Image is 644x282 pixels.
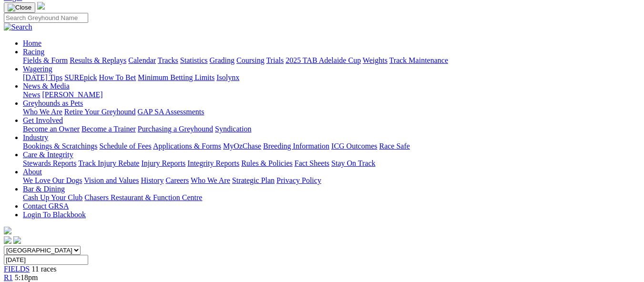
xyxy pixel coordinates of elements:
a: Race Safe [379,142,409,150]
div: Care & Integrity [23,159,640,168]
a: Strategic Plan [232,176,275,184]
a: Racing [23,48,44,56]
a: Become a Trainer [82,125,136,133]
a: Purchasing a Greyhound [138,125,213,133]
a: Vision and Values [84,176,139,184]
a: Careers [165,176,189,184]
a: Industry [23,133,48,141]
a: Retire Your Greyhound [64,108,136,116]
input: Select date [4,255,88,265]
a: Contact GRSA [23,202,69,210]
a: Wagering [23,65,52,73]
a: R1 [4,273,13,282]
div: News & Media [23,91,640,99]
a: Bookings & Scratchings [23,142,97,150]
a: Breeding Information [263,142,329,150]
img: Close [8,4,31,11]
a: Stay On Track [331,159,375,167]
a: SUREpick [64,73,97,81]
a: Privacy Policy [276,176,321,184]
a: Who We Are [191,176,230,184]
a: Statistics [180,56,208,64]
div: Racing [23,56,640,65]
a: Trials [266,56,284,64]
a: History [141,176,164,184]
a: News [23,91,40,99]
a: Home [23,39,41,47]
a: Greyhounds as Pets [23,99,83,107]
a: GAP SA Assessments [138,108,204,116]
a: Track Injury Rebate [78,159,139,167]
a: Get Involved [23,116,63,124]
a: Tracks [158,56,178,64]
a: FIELDS [4,265,30,273]
a: Login To Blackbook [23,211,86,219]
a: 2025 TAB Adelaide Cup [286,56,361,64]
a: Stewards Reports [23,159,76,167]
a: Weights [363,56,388,64]
a: [PERSON_NAME] [42,91,102,99]
a: Integrity Reports [187,159,239,167]
a: News & Media [23,82,70,90]
a: Results & Replays [70,56,126,64]
img: twitter.svg [13,236,21,244]
a: Grading [210,56,235,64]
a: Applications & Forms [153,142,221,150]
a: Bar & Dining [23,185,65,193]
a: Schedule of Fees [99,142,151,150]
span: 11 races [31,265,56,273]
a: About [23,168,42,176]
a: Calendar [128,56,156,64]
a: Care & Integrity [23,151,73,159]
a: We Love Our Dogs [23,176,82,184]
a: MyOzChase [223,142,261,150]
a: Who We Are [23,108,62,116]
a: Become an Owner [23,125,80,133]
a: How To Bet [99,73,136,81]
span: 5:18pm [15,273,38,282]
a: Coursing [236,56,265,64]
div: Greyhounds as Pets [23,108,640,116]
img: logo-grsa-white.png [37,2,45,10]
a: Injury Reports [141,159,185,167]
a: Track Maintenance [389,56,448,64]
a: Cash Up Your Club [23,193,82,201]
div: Bar & Dining [23,193,640,202]
a: Fact Sheets [295,159,329,167]
a: Minimum Betting Limits [138,73,215,81]
div: Industry [23,142,640,151]
div: Wagering [23,73,640,82]
a: Fields & Form [23,56,68,64]
a: Isolynx [216,73,239,81]
a: Rules & Policies [241,159,293,167]
a: ICG Outcomes [331,142,377,150]
div: Get Involved [23,125,640,133]
img: Search [4,23,32,31]
input: Search [4,13,88,23]
a: Chasers Restaurant & Function Centre [84,193,202,201]
img: facebook.svg [4,236,11,244]
a: [DATE] Tips [23,73,62,81]
button: Toggle navigation [4,2,35,13]
a: Syndication [215,125,251,133]
img: logo-grsa-white.png [4,227,11,234]
div: About [23,176,640,185]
